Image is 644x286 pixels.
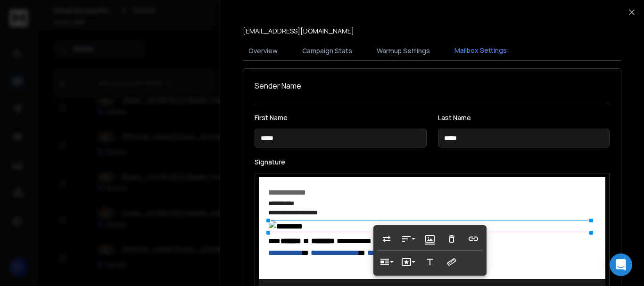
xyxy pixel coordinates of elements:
button: Warmup Settings [371,41,436,61]
h1: Sender Name [255,80,610,91]
button: Display [378,253,396,271]
button: Alternative Text [421,253,439,271]
label: First Name [255,114,427,121]
button: Remove [443,229,461,248]
button: Change Size [443,253,461,271]
button: Mailbox Settings [449,40,512,62]
button: Insert Link [464,229,482,248]
label: Last Name [438,114,610,121]
label: Signature [255,159,610,165]
button: Overview [243,41,283,61]
button: Style [399,253,417,271]
p: [EMAIL_ADDRESS][DOMAIN_NAME] [243,26,354,36]
button: Campaign Stats [297,41,358,61]
div: Open Intercom Messenger [610,253,632,276]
